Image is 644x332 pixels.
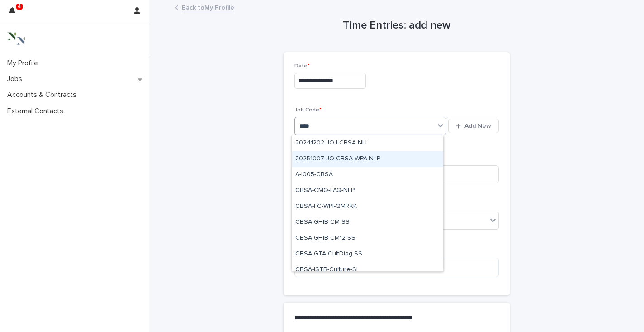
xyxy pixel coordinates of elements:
[294,63,310,69] span: Date
[4,75,29,83] p: Jobs
[292,151,443,167] div: 20251007-JO-CBSA-WPA-NLP
[292,135,443,151] div: 20241202-JO-I-CBSA-NLI
[292,215,443,231] div: CBSA-GHIB-CM-SS
[18,3,21,10] p: 4
[292,231,443,246] div: CBSA-GHIB-CM12-SS
[284,19,510,32] h1: Time Entries: add new
[292,262,443,278] div: CBSA-ISTB-Culture-SI
[292,199,443,215] div: CBSA-FC-WPI-QMRKK
[4,107,71,115] p: External Contacts
[4,91,84,99] p: Accounts & Contracts
[292,183,443,199] div: CBSA-CMQ-FAQ-NLP
[294,107,322,113] span: Job Code
[292,167,443,183] div: A-I005-CBSA
[448,119,499,133] button: Add New
[292,246,443,262] div: CBSA-GTA-CultDiag-SS
[4,59,45,67] p: My Profile
[182,2,234,12] a: Back toMy Profile
[464,123,491,129] span: Add New
[9,5,21,22] div: 4
[7,29,25,48] img: 3bAFpBnQQY6ys9Fa9hsD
